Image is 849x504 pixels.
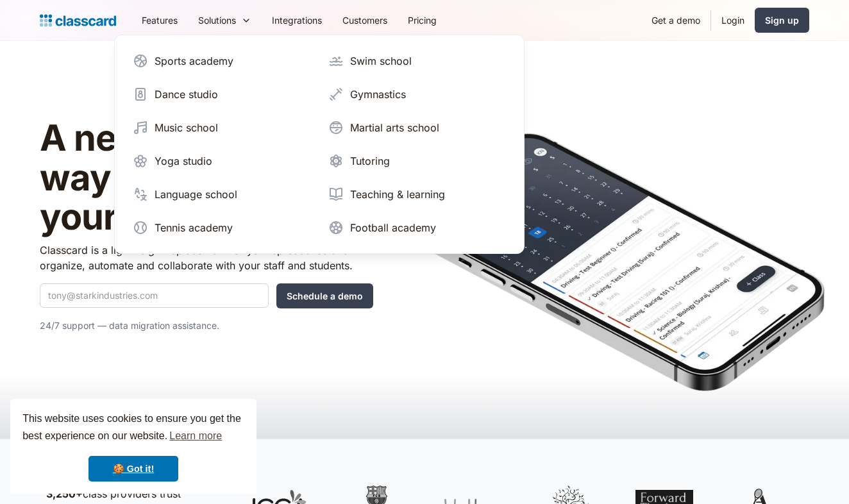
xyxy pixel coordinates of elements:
[350,53,412,69] div: Swim school
[22,411,244,446] span: This website uses cookies to ensure you get the best experience on our website.
[128,115,315,140] a: Music school
[323,148,511,174] a: Tutoring
[155,187,237,202] div: Language school
[188,6,262,35] div: Solutions
[398,6,447,35] a: Pricing
[40,119,373,237] h1: A new, intelligent way to manage your students
[46,487,83,500] strong: 3,250+
[332,6,398,35] a: Customers
[323,181,511,207] a: Teaching & learning
[350,87,406,102] div: Gymnastics
[755,8,809,33] a: Sign up
[155,220,233,235] div: Tennis academy
[40,318,373,333] p: 24/7 support — data migration assistance.
[128,181,315,207] a: Language school
[198,13,236,27] div: Solutions
[155,87,218,102] div: Dance studio
[641,6,710,35] a: Get a demo
[155,120,218,135] div: Music school
[155,53,233,69] div: Sports academy
[128,81,315,107] a: Dance studio
[323,115,511,140] a: Martial arts school
[128,48,315,74] a: Sports academy
[276,283,373,308] input: Schedule a demo
[323,81,511,107] a: Gymnastics
[323,215,511,240] a: Football academy
[765,13,799,27] div: Sign up
[711,6,755,35] a: Login
[350,187,445,202] div: Teaching & learning
[40,12,116,29] a: home
[88,456,178,482] a: dismiss cookie message
[350,153,390,169] div: Tutoring
[40,242,373,273] p: Classcard is a lightweight replacement for your spreadsheets to organize, automate and collaborat...
[114,35,525,254] nav: Solutions
[131,6,188,35] a: Features
[40,283,373,308] form: Quick Demo Form
[40,283,269,308] input: tony@starkindustries.com
[323,48,511,74] a: Swim school
[128,215,315,240] a: Tennis academy
[128,148,315,174] a: Yoga studio
[350,120,439,135] div: Martial arts school
[155,153,212,169] div: Yoga studio
[167,426,224,446] a: learn more about cookies
[262,6,332,35] a: Integrations
[10,399,256,494] div: cookieconsent
[350,220,436,235] div: Football academy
